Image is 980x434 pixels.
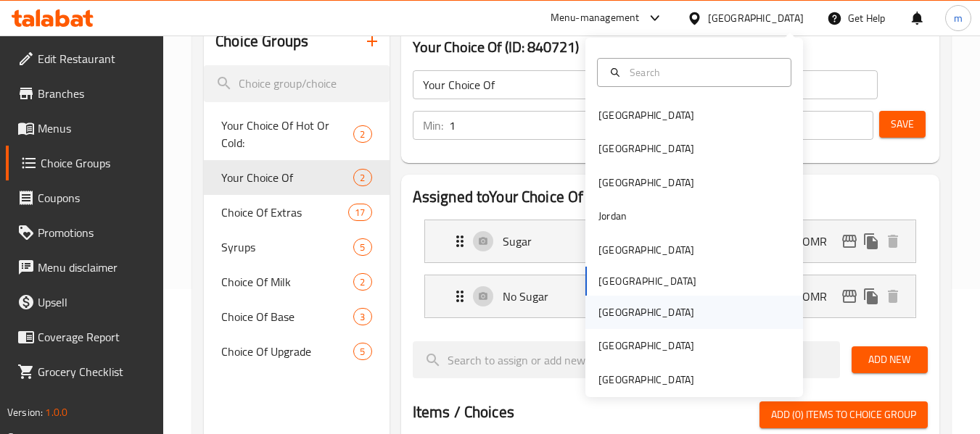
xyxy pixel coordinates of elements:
span: m [954,10,963,26]
span: 2 [354,171,371,185]
span: Choice Of Base [221,308,353,325]
div: Choices [353,308,371,325]
li: Expand [413,214,928,269]
a: Branches [6,76,164,111]
a: Choice Groups [6,146,164,180]
div: Choices [353,343,371,360]
div: Choices [353,238,371,256]
span: Edit Restaurant [38,50,152,67]
a: Upsell [6,285,164,320]
span: Menu disclaimer [38,259,152,276]
div: Choice Of Upgrade5 [204,334,389,369]
span: Version: [7,403,43,422]
span: 2 [354,128,371,141]
h3: Your Choice Of (ID: 840721) [413,36,928,59]
button: edit [839,285,860,307]
span: Choice Groups [41,154,152,172]
div: Expand [425,220,915,262]
button: Save [879,111,926,138]
span: Promotions [38,224,152,241]
p: 0 OMR [793,288,839,305]
span: 5 [354,241,371,254]
span: Grocery Checklist [38,363,152,380]
span: Coverage Report [38,328,152,346]
span: Upsell [38,293,152,311]
div: [GEOGRAPHIC_DATA] [598,304,694,320]
a: Coverage Report [6,320,164,354]
span: Coupons [38,189,152,206]
input: search [204,65,389,102]
span: Menus [38,120,152,137]
div: Your Choice Of Hot Or Cold:2 [204,108,389,160]
p: 0 OMR [793,233,839,250]
button: edit [839,230,860,252]
div: Expand [425,275,915,317]
span: 3 [354,310,371,324]
button: Add (0) items to choice group [759,401,928,428]
span: Branches [38,85,152,102]
p: No Sugar [503,288,614,305]
div: Jordan [598,208,627,224]
button: Add New [852,346,928,373]
span: Syrups [221,238,353,256]
h2: Choice Groups [215,30,308,52]
h2: Items / Choices [413,401,514,423]
p: Min: [423,117,443,134]
button: duplicate [860,230,882,252]
div: Syrups5 [204,230,389,264]
div: Choice Of Extras17 [204,195,389,230]
span: Choice Of Upgrade [221,343,353,360]
li: Expand [413,269,928,324]
h2: Assigned to Your Choice Of [413,186,928,208]
button: duplicate [860,285,882,307]
div: [GEOGRAPHIC_DATA] [598,372,694,388]
div: Choice Of Base3 [204,299,389,334]
span: Choice Of Milk [221,273,353,291]
div: [GEOGRAPHIC_DATA] [598,141,694,157]
div: Menu-management [551,9,640,27]
div: Choices [348,204,371,221]
div: Choice Of Milk2 [204,264,389,299]
span: Your Choice Of [221,169,353,186]
div: [GEOGRAPHIC_DATA] [598,242,694,258]
input: search [413,341,840,378]
a: Menus [6,111,164,146]
span: 17 [349,206,371,220]
button: delete [882,230,904,252]
div: [GEOGRAPHIC_DATA] [598,338,694,354]
a: Grocery Checklist [6,354,164,389]
span: 5 [354,345,371,359]
div: [GEOGRAPHIC_DATA] [598,175,694,191]
span: 1.0.0 [45,403,67,422]
div: Your Choice Of2 [204,160,389,195]
p: Sugar [503,233,614,250]
div: Choices [353,169,371,186]
span: Save [891,115,914,133]
div: [GEOGRAPHIC_DATA] [598,107,694,123]
div: [GEOGRAPHIC_DATA] [708,10,804,26]
input: Search [624,64,782,80]
span: Add (0) items to choice group [771,406,916,424]
button: delete [882,285,904,307]
span: 2 [354,275,371,289]
div: Choices [353,273,371,291]
span: Your Choice Of Hot Or Cold: [221,117,353,151]
a: Menu disclaimer [6,250,164,285]
div: Choices [353,125,371,143]
a: Coupons [6,180,164,215]
span: Add New [863,351,916,369]
span: Choice Of Extras [221,204,348,221]
a: Promotions [6,215,164,250]
a: Edit Restaurant [6,41,164,76]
